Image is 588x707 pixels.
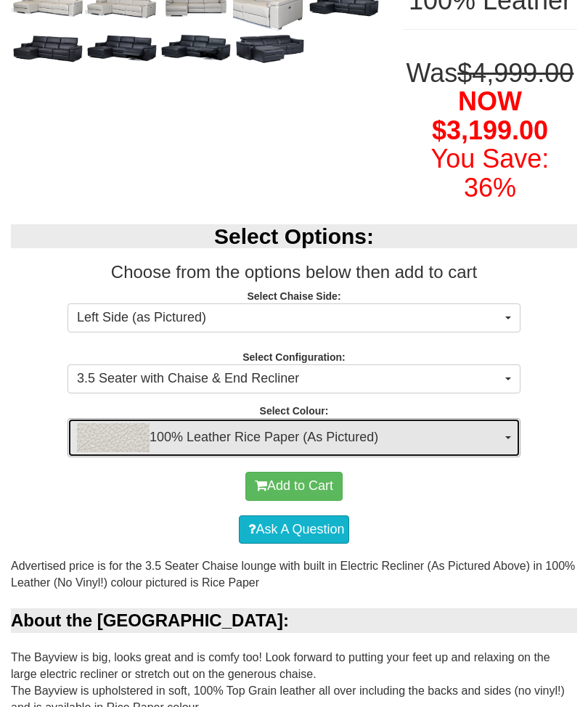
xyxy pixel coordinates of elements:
[214,224,374,248] b: Select Options:
[457,58,573,88] del: $4,999.00
[239,515,348,544] a: Ask A Question
[11,608,577,633] div: About the [GEOGRAPHIC_DATA]:
[68,418,520,457] button: 100% Leather Rice Paper (As Pictured)100% Leather Rice Paper (As Pictured)
[432,86,548,145] span: NOW $3,199.00
[245,472,343,501] button: Add to Cart
[77,423,150,452] img: 100% Leather Rice Paper (As Pictured)
[260,405,329,417] strong: Select Colour:
[68,303,520,332] button: Left Side (as Pictured)
[77,308,502,327] span: Left Side (as Pictured)
[11,263,577,282] h3: Choose from the options below then add to cart
[68,364,520,393] button: 3.5 Seater with Chaise & End Recliner
[431,144,550,203] font: You Save: 36%
[242,351,346,363] strong: Select Configuration:
[247,290,340,302] strong: Select Chaise Side:
[77,423,502,452] span: 100% Leather Rice Paper (As Pictured)
[403,59,577,203] h1: Was
[77,369,502,388] span: 3.5 Seater with Chaise & End Recliner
